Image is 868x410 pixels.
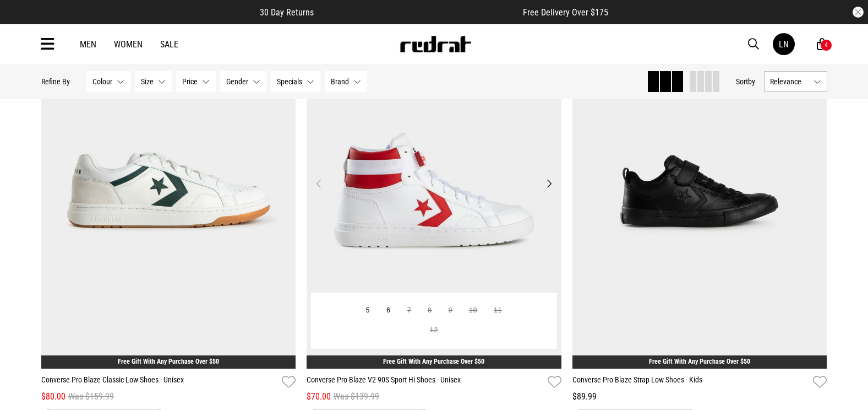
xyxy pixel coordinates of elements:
[649,358,750,365] a: Free Gift With Any Purchase Over $50
[748,77,755,86] span: by
[399,36,472,52] img: Redrat logo
[336,7,501,18] iframe: Customer reviews powered by Trustpilot
[817,39,827,50] a: 4
[542,177,556,190] button: Next
[378,301,398,321] button: 6
[260,7,314,18] span: 30 Day Returns
[114,39,143,50] a: Women
[92,77,112,86] span: Colour
[572,390,827,403] div: $89.99
[770,77,809,86] span: Relevance
[572,374,809,390] a: Converse Pro Blaze Strap Low Shoes - Kids
[461,301,485,321] button: 10
[41,12,296,369] img: Converse Pro Blaze Classic Low Shoes - Unisex in White
[277,77,302,86] span: Specials
[271,71,320,92] button: Specials
[220,71,266,92] button: Gender
[523,7,608,18] span: Free Delivery Over $175
[419,301,440,321] button: 8
[226,77,248,86] span: Gender
[764,71,827,92] button: Relevance
[160,39,178,50] a: Sale
[736,75,755,88] button: Sortby
[383,358,484,365] a: Free Gift With Any Purchase Over $50
[779,39,789,50] div: LN
[358,301,378,321] button: 5
[440,301,461,321] button: 9
[41,77,70,86] p: Refine By
[422,321,446,341] button: 12
[399,301,419,321] button: 7
[312,177,326,190] button: Previous
[182,77,198,86] span: Price
[118,358,219,365] a: Free Gift With Any Purchase Over $50
[334,390,379,403] span: Was $139.99
[572,12,827,369] img: Converse Pro Blaze Strap Low Shoes - Kids in Black
[485,301,510,321] button: 11
[135,71,172,92] button: Size
[41,390,65,403] span: $80.00
[141,77,154,86] span: Size
[325,71,367,92] button: Brand
[9,4,42,37] button: Open LiveChat chat widget
[331,77,349,86] span: Brand
[307,374,543,390] a: Converse Pro Blaze V2 90S Sport Hi Shoes - Unisex
[176,71,216,92] button: Price
[307,390,331,403] span: $70.00
[86,71,130,92] button: Colour
[68,390,114,403] span: Was $159.99
[825,41,828,49] div: 4
[80,39,96,50] a: Men
[41,374,278,390] a: Converse Pro Blaze Classic Low Shoes - Unisex
[307,12,561,369] img: Converse Pro Blaze V2 90s Sport Hi Shoes - Unisex in White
